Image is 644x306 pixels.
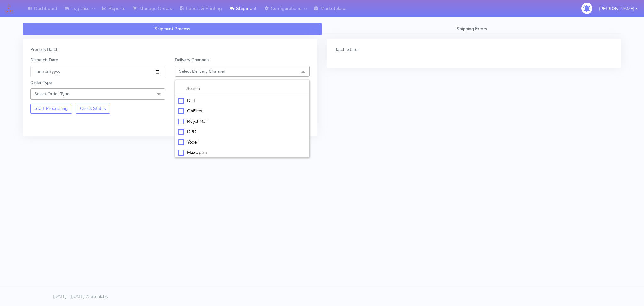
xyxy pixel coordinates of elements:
[23,23,621,35] ul: Tabs
[594,2,642,15] button: [PERSON_NAME]
[334,46,614,53] div: Batch Status
[30,46,310,53] div: Process Batch
[34,91,69,97] span: Select Order Type
[178,118,307,125] div: Royal Mail
[178,97,307,104] div: DHL
[30,57,58,63] label: Dispatch Date
[178,139,307,145] div: Yodel
[178,149,307,156] div: MaxOptra
[30,104,72,114] button: Start Processing
[175,57,209,63] label: Delivery Channels
[76,104,110,114] button: Check Status
[179,68,225,74] span: Select Delivery Channel
[457,26,487,32] span: Shipping Errors
[178,128,307,135] div: DPD
[178,108,307,114] div: OnFleet
[30,79,52,86] label: Order Type
[154,26,190,32] span: Shipment Process
[178,85,307,92] input: multiselect-search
